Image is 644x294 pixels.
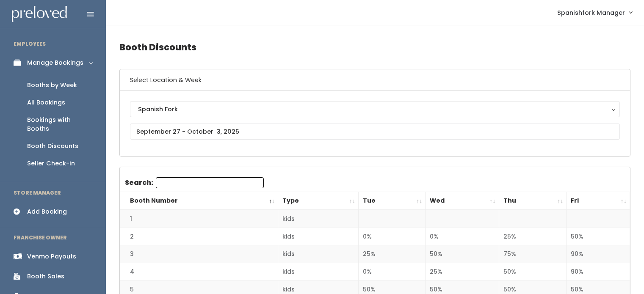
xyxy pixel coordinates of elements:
div: All Bookings [27,98,65,107]
div: Bookings with Booths [27,115,92,133]
th: Type: activate to sort column ascending [278,192,358,210]
td: 0% [358,228,426,245]
button: Spanish Fork [130,101,620,117]
a: Spanishfork Manager [549,3,641,22]
input: Search: [156,177,264,188]
td: 90% [567,245,630,263]
td: 25% [358,245,426,263]
h6: Select Location & Week [120,69,630,91]
td: 50% [426,245,499,263]
td: 0% [358,263,426,281]
td: 90% [567,263,630,281]
th: Tue: activate to sort column ascending [358,192,426,210]
td: 25% [426,263,499,281]
th: Fri: activate to sort column ascending [567,192,630,210]
div: Booths by Week [27,81,77,90]
h4: Booth Discounts [119,36,630,59]
td: 25% [499,228,567,245]
td: kids [278,210,358,228]
span: Spanishfork Manager [557,8,625,17]
th: Thu: activate to sort column ascending [499,192,567,210]
td: 4 [120,263,278,281]
input: September 27 - October 3, 2025 [130,124,620,140]
div: Venmo Payouts [27,252,76,261]
img: preloved logo [12,6,67,22]
td: 50% [567,228,630,245]
div: Spanish Fork [138,104,612,114]
td: kids [278,228,358,245]
td: kids [278,245,358,263]
th: Booth Number: activate to sort column descending [120,192,278,210]
div: Booth Sales [27,272,64,281]
th: Wed: activate to sort column ascending [426,192,499,210]
div: Seller Check-in [27,159,75,168]
label: Search: [125,177,264,188]
td: 1 [120,210,278,228]
td: 2 [120,228,278,245]
div: Booth Discounts [27,142,78,151]
div: Add Booking [27,207,67,216]
div: Manage Bookings [27,58,83,67]
td: 50% [499,263,567,281]
td: 0% [426,228,499,245]
td: 75% [499,245,567,263]
td: kids [278,263,358,281]
td: 3 [120,245,278,263]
